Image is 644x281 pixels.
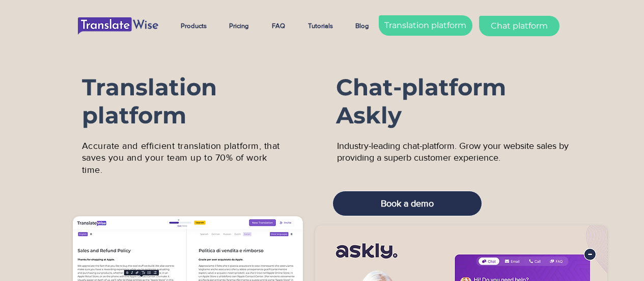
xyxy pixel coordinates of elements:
[82,73,217,129] span: Translation platform
[224,13,254,39] p: Pricing
[381,197,434,210] span: Book a demo
[264,13,300,39] a: FAQ
[491,20,548,32] span: Chat platform
[267,13,290,39] p: FAQ
[379,15,472,36] a: Translation platform
[300,13,348,39] a: Tutorials
[350,13,374,39] p: Blog
[332,191,482,216] a: Book a demo
[479,16,559,36] a: Chat platform
[221,13,264,39] a: Pricing
[303,13,338,39] p: Tutorials
[173,13,221,39] a: Products
[173,13,383,39] nav: Site
[336,73,506,129] span: Chat-platform Askly
[82,141,280,175] span: Accurate and efficient translation platform, that saves you and your team up to 70% of work time.
[337,141,569,163] span: Industry-leading chat-platform. Grow your website sales by providing a superb customer experience.
[384,20,466,31] span: Translation platform
[348,13,383,39] a: Blog
[78,17,158,35] img: UUS_logo_TW.png
[176,13,212,39] p: Products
